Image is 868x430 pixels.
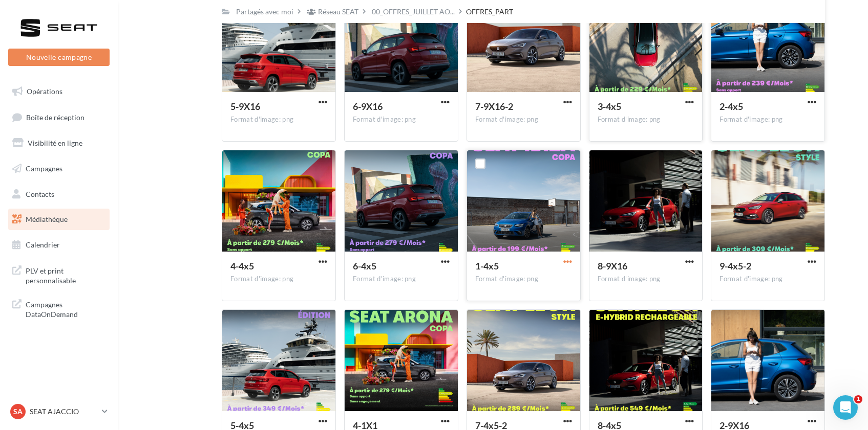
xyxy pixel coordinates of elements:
span: 8-9X16 [598,260,627,271]
a: Calendrier [6,234,112,256]
div: Format d'image: png [230,275,327,284]
button: Nouvelle campagne [8,49,110,66]
div: Format d'image: png [719,275,816,284]
span: 00_OFFRES_JUILLET AO... [372,7,455,17]
span: Contacts [26,189,54,198]
div: Réseau SEAT [318,7,358,17]
span: 5-9X16 [230,101,260,112]
div: Format d'image: png [230,115,327,124]
span: 4-4x5 [230,260,254,271]
div: Format d'image: png [475,115,572,124]
a: Campagnes [6,158,112,179]
a: Opérations [6,81,112,102]
span: 2-4x5 [719,101,743,112]
div: OFFRES_PART [466,7,513,17]
span: Opérations [27,87,62,96]
span: 7-9X16-2 [475,101,513,112]
span: Visibilité en ligne [28,139,82,147]
span: Campagnes DataOnDemand [26,298,105,320]
a: Boîte de réception [6,106,112,128]
span: 6-9X16 [353,101,383,112]
span: Calendrier [26,240,60,249]
a: Visibilité en ligne [6,132,112,154]
div: Format d'image: png [719,115,816,124]
div: Format d'image: png [598,115,694,124]
span: 1 [854,395,862,403]
span: 3-4x5 [598,101,621,112]
span: Boîte de réception [26,112,84,121]
a: Campagnes DataOnDemand [6,293,112,324]
div: Partagés avec moi [236,7,293,17]
iframe: Intercom live chat [833,395,858,420]
span: Campagnes [26,164,62,173]
a: PLV et print personnalisable [6,260,112,290]
div: Format d'image: png [475,275,572,284]
span: Médiathèque [26,215,68,223]
div: Format d'image: png [353,115,450,124]
span: PLV et print personnalisable [26,264,105,286]
span: 1-4x5 [475,260,499,271]
p: SEAT AJACCIO [30,406,98,417]
a: SA SEAT AJACCIO [8,402,110,421]
a: Contacts [6,184,112,205]
span: 6-4x5 [353,260,376,271]
span: 9-4x5-2 [719,260,751,271]
a: Médiathèque [6,209,112,230]
div: Format d'image: png [598,275,694,284]
div: Format d'image: png [353,275,450,284]
span: SA [13,406,23,417]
